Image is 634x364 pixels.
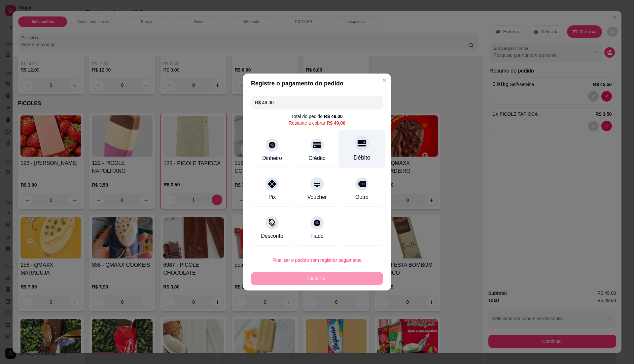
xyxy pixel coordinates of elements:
div: Crédito [308,154,326,162]
div: Voucher [307,193,327,201]
button: Finalizar o pedido sem registrar pagamento [251,254,383,267]
div: Fiado [310,232,324,240]
div: Desconto [261,232,283,240]
div: Total do pedido [291,113,343,120]
div: R$ 49,00 [327,120,345,126]
div: Restante a cobrar [289,120,345,126]
div: Outro [355,193,369,201]
div: Pix [268,193,276,201]
header: Registre o pagamento do pedido [243,74,391,93]
button: Close [379,75,390,85]
div: Dinheiro [262,154,282,162]
input: Ex.: hambúrguer de cordeiro [255,96,379,109]
div: Débito [354,153,370,162]
div: R$ 49,00 [324,113,343,120]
